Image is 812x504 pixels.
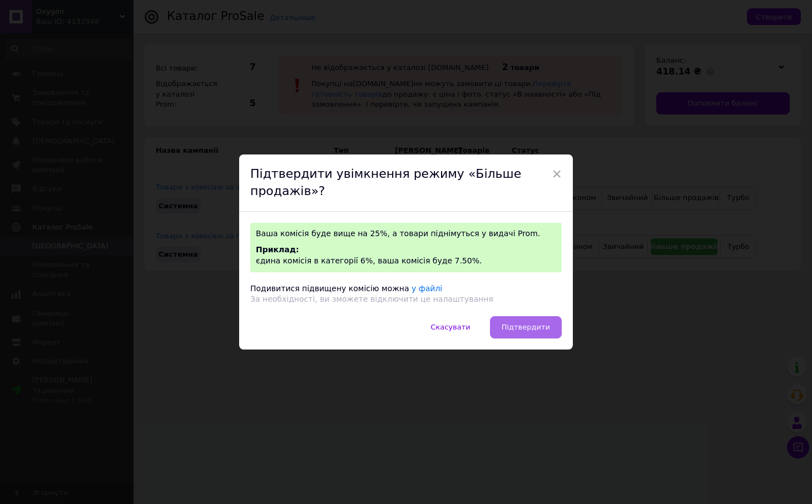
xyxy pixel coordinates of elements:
[552,164,562,183] span: ×
[256,245,299,254] span: Приклад:
[419,316,482,338] button: Скасувати
[256,229,540,238] span: Ваша комісія буде вище на 25%, а товари піднімуться у видачі Prom.
[412,284,442,293] a: у файлі
[490,316,562,338] button: Підтвердити
[502,323,550,331] span: Підтвердити
[256,256,482,265] span: єдина комісія в категорії 6%, ваша комісія буде 7.50%.
[239,154,573,212] div: Підтвердити увімкнення режиму «Більше продажів»?
[430,323,470,331] span: Скасувати
[250,295,493,303] span: За необхідності, ви зможете відключити це налаштування
[250,284,409,293] span: Подивитися підвищену комісію можна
